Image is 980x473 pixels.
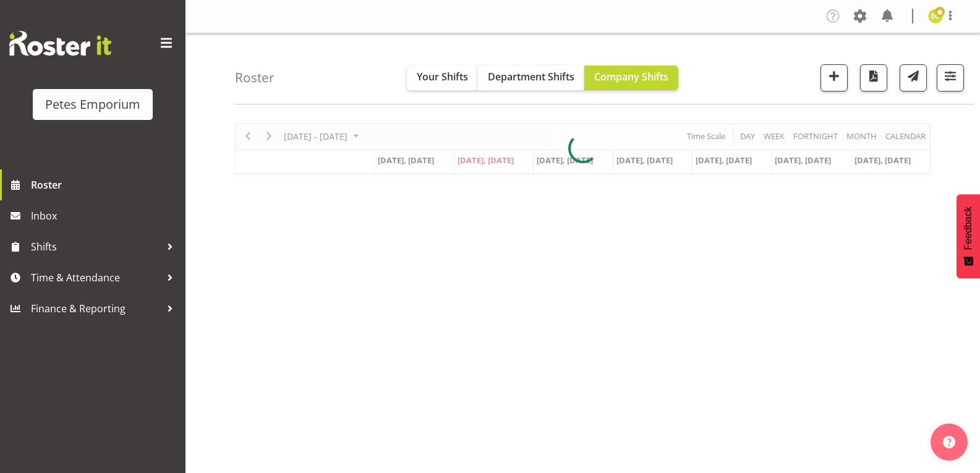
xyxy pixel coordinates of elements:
button: Add a new shift [820,64,848,92]
img: Rosterit website logo [9,31,111,56]
button: Send a list of all shifts for the selected filtered period to all rostered employees. [900,64,927,92]
button: Download a PDF of the roster according to the set date range. [860,64,887,92]
span: Company Shifts [594,70,668,83]
div: Petes Emporium [45,95,140,114]
button: Your Shifts [407,66,478,90]
img: emma-croft7499.jpg [928,9,943,23]
span: Your Shifts [417,70,468,83]
button: Feedback - Show survey [957,194,980,278]
button: Filter Shifts [937,64,964,92]
span: Time & Attendance [31,268,161,287]
span: Finance & Reporting [31,299,161,318]
h4: Roster [235,70,275,85]
span: Inbox [31,207,179,225]
span: Department Shifts [488,70,574,83]
button: Company Shifts [584,66,678,90]
button: Department Shifts [478,66,584,90]
span: Shifts [31,237,161,256]
span: Roster [31,176,179,194]
span: Feedback [963,207,974,250]
img: help-xxl-2.png [943,436,955,448]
